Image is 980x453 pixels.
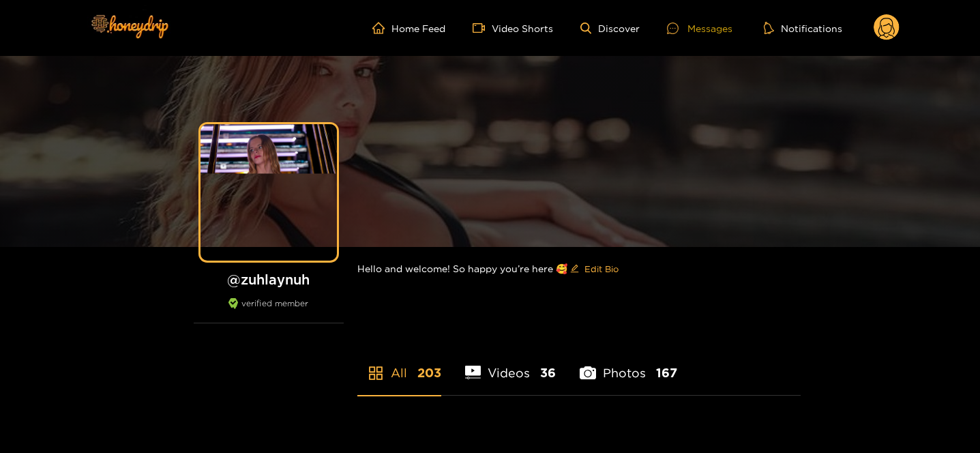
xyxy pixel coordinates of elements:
[417,364,441,381] span: 203
[357,334,441,395] li: All
[194,271,344,288] h1: @ zuhlaynuh
[667,20,732,36] div: Messages
[372,22,391,34] span: home
[584,262,619,276] span: Edit Bio
[473,22,492,34] span: video-camera
[656,364,677,381] span: 167
[567,258,621,280] button: editEdit Bio
[465,334,556,395] li: Videos
[368,365,384,381] span: appstore
[357,247,801,291] div: Hello and welcome! So happy you’re here 🥰
[540,364,556,381] span: 36
[580,334,677,395] li: Photos
[473,22,553,34] a: Video Shorts
[580,23,640,34] a: Discover
[570,264,579,274] span: edit
[194,298,344,323] div: verified member
[760,21,846,35] button: Notifications
[372,22,445,34] a: Home Feed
